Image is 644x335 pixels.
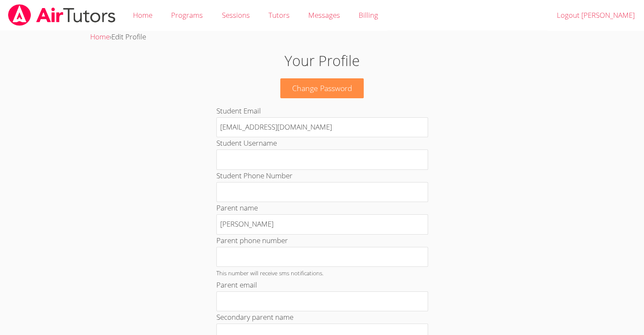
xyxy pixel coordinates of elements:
label: Student Phone Number [216,171,293,180]
label: Secondary parent name [216,312,293,322]
h1: Your Profile [148,50,496,72]
label: Parent email [216,280,257,290]
a: Change Password [280,78,364,98]
a: Home [90,32,110,42]
label: Student Username [216,138,277,148]
label: Parent phone number [216,235,288,245]
span: Messages [308,10,340,20]
img: airtutors_banner-c4298cdbf04f3fff15de1276eac7730deb9818008684d7c2e4769d2f7ddbe033.png [7,4,116,26]
label: Parent name [216,203,258,213]
label: Student Email [216,106,261,116]
div: › [90,31,554,43]
small: This number will receive sms notifications. [216,269,323,277]
span: Edit Profile [111,32,146,42]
